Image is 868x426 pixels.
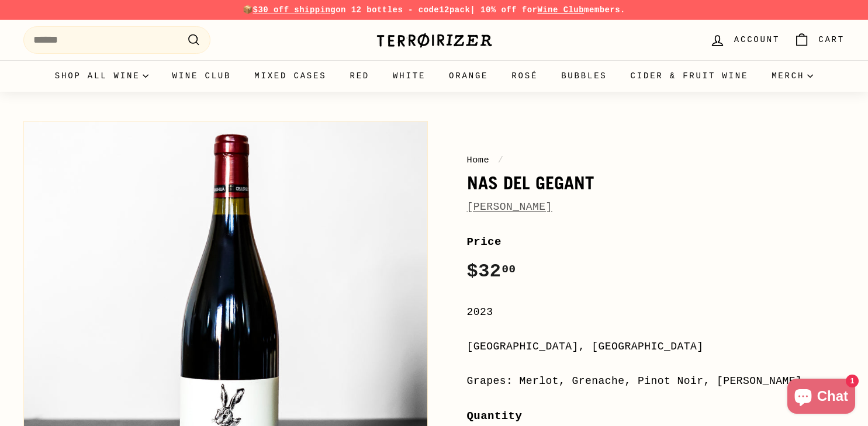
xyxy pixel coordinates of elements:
[43,60,161,92] summary: Shop all wine
[439,5,470,15] strong: 12pack
[784,379,859,417] inbox-online-store-chat: Shopify online store chat
[500,60,549,92] a: Rosé
[467,338,845,355] div: [GEOGRAPHIC_DATA], [GEOGRAPHIC_DATA]
[467,407,845,425] label: Quantity
[818,33,845,46] span: Cart
[760,60,825,92] summary: Merch
[703,23,787,57] a: Account
[467,201,552,213] a: [PERSON_NAME]
[787,23,852,57] a: Cart
[467,261,516,282] span: $32
[549,60,618,92] a: Bubbles
[467,233,845,251] label: Price
[23,4,845,16] p: 📦 on 12 bottles - code | 10% off for members.
[734,33,780,46] span: Account
[253,5,336,15] span: $30 off shipping
[467,304,845,321] div: 2023
[619,60,760,92] a: Cider & Fruit Wine
[381,60,437,92] a: White
[338,60,381,92] a: Red
[537,5,584,15] a: Wine Club
[160,60,243,92] a: Wine Club
[243,60,338,92] a: Mixed Cases
[467,173,845,193] h1: Nas Del Gegant
[467,153,845,167] nav: breadcrumbs
[467,373,845,390] div: Grapes: Merlot, Grenache, Pinot Noir, [PERSON_NAME]
[467,155,490,165] a: Home
[502,263,516,276] sup: 00
[437,60,500,92] a: Orange
[495,155,507,165] span: /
